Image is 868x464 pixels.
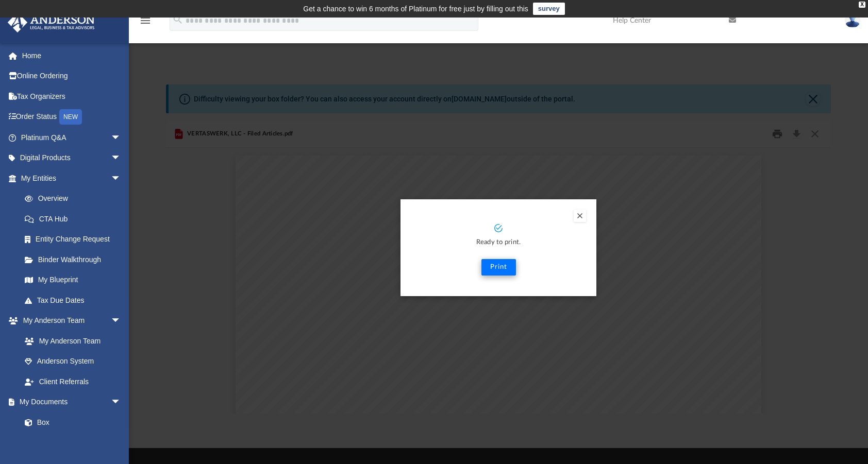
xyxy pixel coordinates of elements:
[111,168,131,189] span: arrow_drop_down
[533,3,565,15] a: survey
[859,2,865,8] div: close
[14,209,137,229] a: CTA Hub
[7,86,137,107] a: Tax Organizers
[7,311,131,331] a: My Anderson Teamarrow_drop_down
[7,107,137,128] a: Order StatusNEW
[172,14,183,25] i: search
[111,311,131,332] span: arrow_drop_down
[14,290,137,311] a: Tax Due Dates
[14,331,126,351] a: My Anderson Team
[166,121,831,414] div: Preview
[5,12,98,32] img: Anderson Advisors Platinum Portal
[111,392,131,413] span: arrow_drop_down
[481,259,516,276] button: Print
[7,127,137,148] a: Platinum Q&Aarrow_drop_down
[7,392,131,413] a: My Documentsarrow_drop_down
[111,127,131,148] span: arrow_drop_down
[14,249,137,270] a: Binder Walkthrough
[14,351,131,372] a: Anderson System
[139,20,152,27] a: menu
[7,168,137,188] a: My Entitiesarrow_drop_down
[7,66,137,87] a: Online Ordering
[7,45,137,66] a: Home
[7,148,137,168] a: Digital Productsarrow_drop_down
[14,371,131,392] a: Client Referrals
[14,188,137,209] a: Overview
[14,412,126,433] a: Box
[139,14,152,27] i: menu
[845,13,860,28] img: User Pic
[303,3,528,15] div: Get a chance to win 6 months of Platinum for free just by filling out this
[14,270,131,290] a: My Blueprint
[411,237,586,249] p: Ready to print.
[111,148,131,169] span: arrow_drop_down
[59,109,82,125] div: NEW
[14,229,137,250] a: Entity Change Request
